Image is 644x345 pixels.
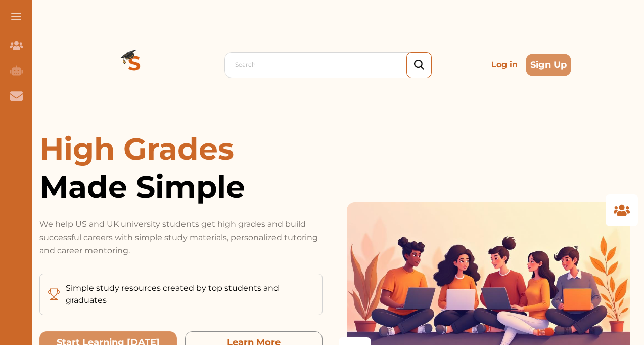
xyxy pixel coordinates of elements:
p: Log in [487,55,522,75]
p: We help US and UK university students get high grades and build successful careers with simple st... [39,218,323,257]
span: Made Simple [39,168,323,206]
p: Simple study resources created by top students and graduates [66,282,314,306]
img: search_icon [414,60,424,70]
img: Logo [98,28,171,101]
span: High Grades [39,130,234,167]
button: Sign Up [526,54,571,76]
